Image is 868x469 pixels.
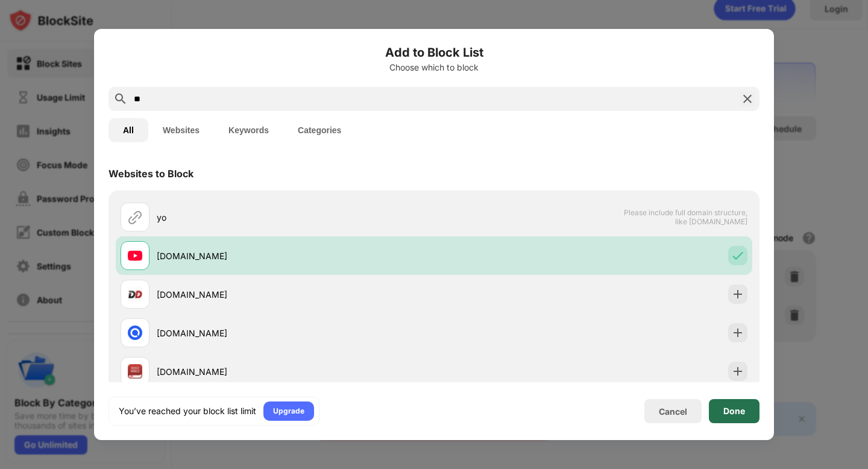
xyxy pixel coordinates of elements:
button: Categories [283,118,356,142]
div: Upgrade [273,405,304,417]
div: yo [157,211,434,224]
div: Websites to Block [108,168,193,180]
h6: Add to Block List [108,43,759,61]
img: search-close [740,92,755,106]
div: Choose which to block [108,63,759,72]
div: [DOMAIN_NAME] [157,365,434,378]
div: [DOMAIN_NAME] [157,288,434,301]
button: Websites [148,118,214,142]
div: Done [723,406,745,416]
div: You’ve reached your block list limit [119,405,256,417]
div: [DOMAIN_NAME] [157,327,434,339]
span: Please include full domain structure, like [DOMAIN_NAME] [623,208,747,226]
img: favicons [128,364,142,379]
button: All [108,118,148,142]
div: [DOMAIN_NAME] [157,250,434,262]
img: favicons [128,248,142,263]
img: favicons [128,326,142,340]
img: favicons [128,287,142,301]
img: url.svg [128,210,142,224]
button: Keywords [214,118,283,142]
img: search.svg [113,92,128,106]
div: Cancel [659,406,687,417]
